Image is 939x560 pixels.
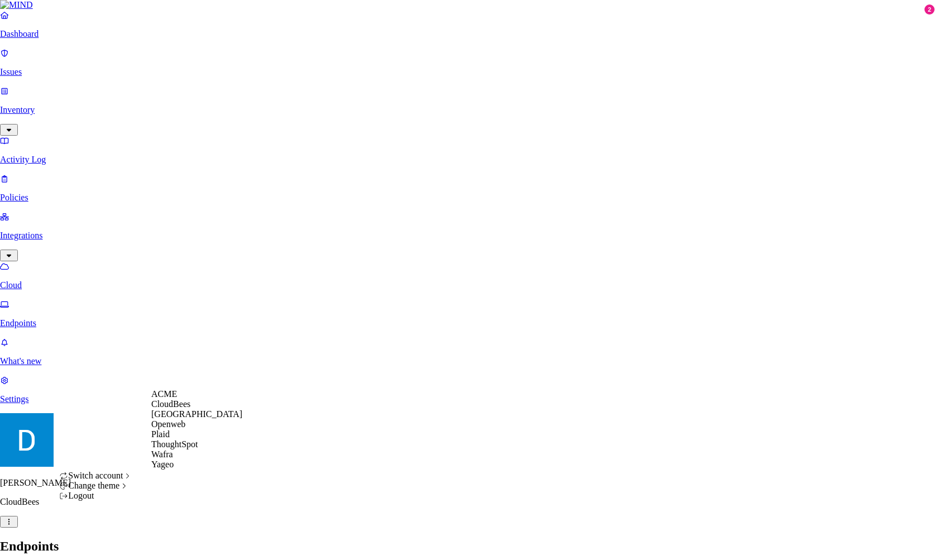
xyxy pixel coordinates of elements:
[151,419,185,429] span: Openweb
[151,389,177,399] span: ACME
[151,399,190,409] span: CloudBees
[151,439,198,449] span: ThoughtSpot
[59,491,132,501] div: Logout
[151,429,170,439] span: Plaid
[151,449,173,459] span: Wafra
[151,409,242,419] span: [GEOGRAPHIC_DATA]
[68,471,123,480] span: Switch account
[151,460,174,469] span: Yageo
[68,481,119,490] span: Change theme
